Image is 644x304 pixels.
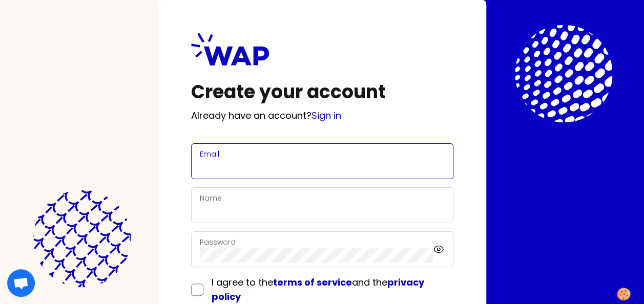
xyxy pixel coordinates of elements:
[311,109,341,122] a: Sign in
[212,276,424,303] a: privacy policy
[191,82,453,102] h1: Create your account
[200,237,236,247] label: Password
[212,276,424,303] span: I agree to the and the
[7,269,35,297] div: Ouvrir le chat
[191,108,453,123] p: Already have an account?
[273,276,352,289] a: terms of service
[200,193,222,203] label: Name
[200,149,219,159] label: Email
